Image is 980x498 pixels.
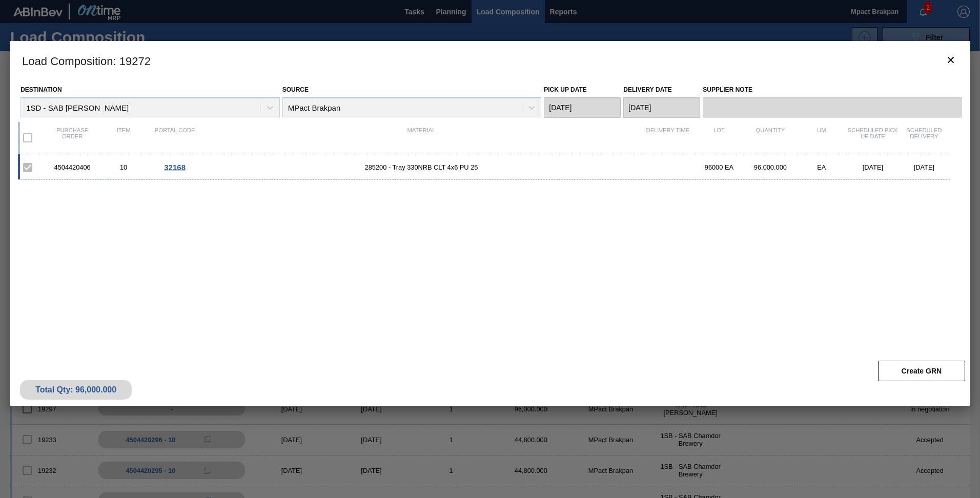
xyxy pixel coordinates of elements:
[745,127,796,149] div: Quantity
[796,127,847,149] div: UM
[21,86,62,93] label: Destination
[899,163,950,171] div: [DATE]
[47,163,98,171] div: 4504420406
[847,127,899,149] div: Scheduled Pick up Date
[693,127,745,149] div: Lot
[623,97,700,118] input: mm/dd/yyyy
[149,127,200,149] div: Portal code
[623,86,671,93] label: Delivery Date
[878,361,965,381] button: Create GRN
[149,163,200,172] div: Go to Order
[282,86,309,93] label: Source
[200,127,642,149] div: Material
[899,127,950,149] div: Scheduled Delivery
[642,127,693,149] div: Delivery Time
[796,163,847,171] div: EA
[164,163,186,172] span: 32168
[544,86,587,93] label: Pick up Date
[47,127,98,149] div: Purchase order
[98,127,149,149] div: Item
[693,163,745,171] div: 96000 EA
[98,163,149,171] div: 10
[847,163,899,171] div: [DATE]
[745,163,796,171] div: 96,000.000
[28,385,124,395] div: Total Qty: 96,000.000
[10,41,970,80] h3: Load Composition : 19272
[544,97,621,118] input: mm/dd/yyyy
[200,163,642,171] span: 285200 - Tray 330NRB CLT 4x6 PU 25
[703,82,962,97] label: Supplier Note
